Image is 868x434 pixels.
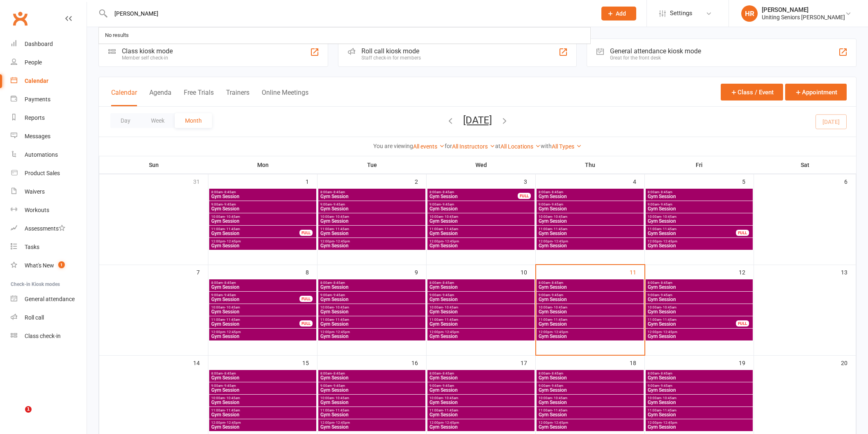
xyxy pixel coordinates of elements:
[443,306,458,309] span: - 10:45am
[742,174,754,188] div: 5
[429,330,533,334] span: 12:00pm
[452,143,495,150] a: All Instructors
[320,227,424,231] span: 11:00am
[630,356,644,369] div: 18
[538,372,642,375] span: 8:00am
[518,193,531,199] div: FULL
[630,265,644,279] div: 11
[429,281,533,285] span: 8:00am
[429,306,533,309] span: 10:00am
[320,400,424,405] span: Gym Session
[11,201,87,219] a: Workouts
[332,203,345,206] span: - 9:45am
[647,293,751,297] span: 9:00am
[211,285,315,290] span: Gym Session
[332,190,345,194] span: - 8:45am
[320,318,424,322] span: 11:00am
[320,388,424,393] span: Gym Session
[11,146,87,164] a: Automations
[302,356,317,369] div: 15
[211,206,315,211] span: Gym Session
[211,227,300,231] span: 11:00am
[332,384,345,388] span: - 9:45am
[225,330,241,334] span: - 12:45pm
[10,8,30,29] a: Clubworx
[225,409,240,412] span: - 11:45am
[538,231,642,236] span: Gym Session
[662,240,677,243] span: - 12:45pm
[552,306,567,309] span: - 10:45am
[320,322,424,327] span: Gym Session
[193,174,208,188] div: 31
[647,206,751,211] span: Gym Session
[647,194,751,199] span: Gym Session
[429,384,533,388] span: 9:00am
[601,7,636,21] button: Add
[320,231,424,236] span: Gym Session
[538,215,642,219] span: 10:00am
[495,143,500,149] strong: at
[175,113,212,128] button: Month
[553,240,568,243] span: - 12:45pm
[429,231,533,236] span: Gym Session
[647,375,751,380] span: Gym Session
[754,156,856,174] th: Sat
[25,78,48,84] div: Calendar
[463,114,492,126] button: [DATE]
[647,203,751,206] span: 9:00am
[538,400,642,405] span: Gym Session
[538,240,642,243] span: 12:00pm
[320,203,424,206] span: 9:00am
[103,30,131,41] div: No results
[225,215,240,219] span: - 10:45am
[538,297,642,302] span: Gym Session
[211,215,315,219] span: 10:00am
[25,406,32,413] span: 1
[538,285,642,290] span: Gym Session
[211,322,300,327] span: Gym Session
[11,290,87,308] a: General attendance kiosk mode
[429,219,533,224] span: Gym Session
[550,384,563,388] span: - 9:45am
[211,243,315,248] span: Gym Session
[661,215,676,219] span: - 10:45am
[647,243,751,248] span: Gym Session
[541,143,552,149] strong: with
[25,244,39,250] div: Tasks
[538,190,642,194] span: 8:00am
[211,194,315,199] span: Gym Session
[99,156,208,174] th: Sun
[11,127,87,146] a: Messages
[320,372,424,375] span: 8:00am
[25,114,45,121] div: Reports
[111,89,137,106] button: Calendar
[441,281,454,285] span: - 8:45am
[552,143,582,150] a: All Types
[721,84,783,101] button: Class / Event
[443,318,458,322] span: - 11:45am
[11,219,87,238] a: Assessments
[647,285,751,290] span: Gym Session
[11,238,87,256] a: Tasks
[320,334,424,339] span: Gym Session
[25,262,54,269] div: What's New
[411,356,426,369] div: 16
[334,227,349,231] span: - 11:45am
[225,318,240,322] span: - 11:45am
[225,396,240,400] span: - 10:45am
[318,156,427,174] th: Tue
[211,293,300,297] span: 9:00am
[320,243,424,248] span: Gym Session
[320,190,424,194] span: 8:00am
[299,320,313,327] div: FULL
[141,113,175,128] button: Week
[11,35,87,53] a: Dashboard
[334,240,350,243] span: - 12:45pm
[427,156,536,174] th: Wed
[538,281,642,285] span: 8:00am
[553,330,568,334] span: - 12:45pm
[550,203,563,206] span: - 9:45am
[11,183,87,201] a: Waivers
[122,47,173,55] div: Class kiosk mode
[429,334,533,339] span: Gym Session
